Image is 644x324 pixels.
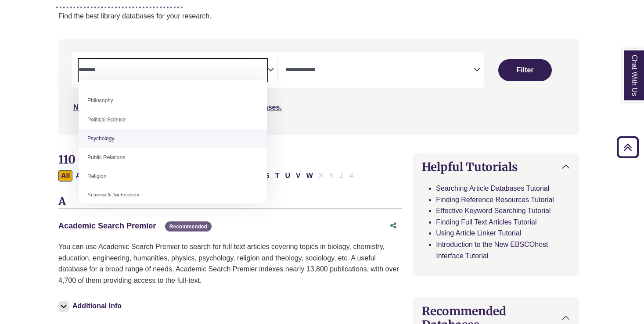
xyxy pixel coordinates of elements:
a: Finding Full Text Articles Tutorial [436,218,536,226]
a: Effective Keyword Searching Tutorial [436,207,550,214]
li: Political Science [79,110,267,129]
li: Public Relations [79,148,267,167]
a: Academic Search Premier [58,221,156,230]
a: Using Article Linker Tutorial [436,229,521,237]
li: Science & Technology [79,186,267,205]
li: Philosophy [79,91,267,110]
li: Psychology [79,129,267,148]
a: Back to Top [614,141,642,153]
button: Filter Results T [273,170,282,182]
h3: A [58,196,402,209]
button: Additional Info [58,300,124,312]
li: Religion [79,167,267,186]
button: Share this database [385,217,402,234]
button: Submit for Search Results [498,59,552,81]
a: Not sure where to start? Check our Recommended Databases. [73,103,282,111]
button: Filter Results V [293,170,303,182]
span: 110 Databases [58,152,136,167]
p: Find the best library databases for your research. [58,11,579,22]
a: Introduction to the New EBSCOhost Interface Tutorial [436,241,548,260]
a: Searching Article Databases Tutorial [436,185,549,192]
button: Filter Results U [283,170,293,182]
div: Alpha-list to filter by first letter of database name [58,171,357,179]
span: Recommended [165,221,212,231]
button: Filter Results A [73,170,83,182]
button: Helpful Tutorials [413,153,579,181]
button: All [58,170,72,182]
nav: Search filters [58,39,579,135]
textarea: Search [285,67,474,74]
textarea: Search [79,67,267,74]
a: Finding Reference Resources Tutorial [436,196,554,203]
button: Filter Results S [262,170,272,182]
p: You can use Academic Search Premier to search for full text articles covering topics in biology, ... [58,241,402,286]
button: Filter Results W [304,170,316,182]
